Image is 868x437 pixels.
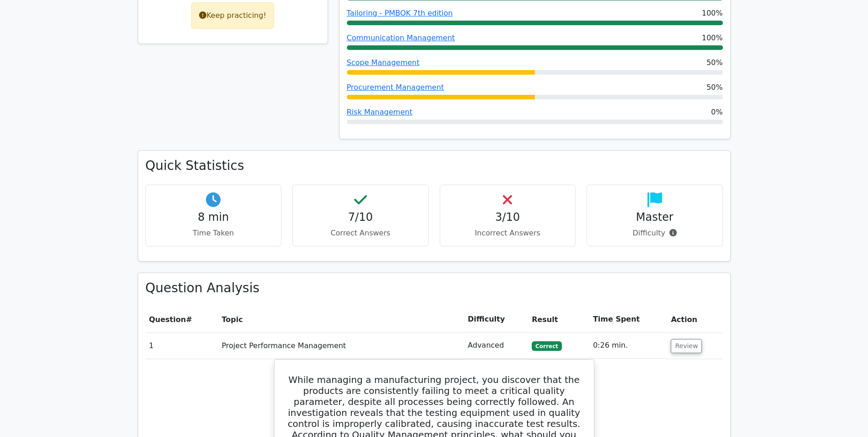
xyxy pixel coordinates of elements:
th: # [146,306,218,333]
a: Risk Management [347,108,413,116]
span: 100% [702,33,723,44]
p: Time Taken [153,228,274,239]
span: 50% [706,57,723,68]
th: Result [528,306,589,333]
h4: Master [594,211,715,224]
h3: Quick Statistics [146,158,723,174]
span: 100% [702,8,723,19]
th: Time Spent [589,306,668,333]
p: Incorrect Answers [447,228,568,239]
th: Action [667,306,722,333]
button: Review [671,339,702,353]
h4: 7/10 [300,211,421,224]
h4: 8 min [153,211,274,224]
th: Topic [218,306,464,333]
h3: Question Analysis [146,280,723,296]
td: 1 [146,333,218,359]
span: 50% [706,82,723,93]
div: Keep practicing! [191,2,274,29]
p: Difficulty [594,228,715,239]
p: Correct Answers [300,228,421,239]
a: Scope Management [347,58,420,67]
a: Tailoring - PMBOK 7th edition [347,9,453,17]
a: Communication Management [347,33,455,42]
span: Correct [532,341,561,350]
span: Question [149,315,186,324]
td: Project Performance Management [218,333,464,359]
td: 0:26 min. [589,333,668,359]
h4: 3/10 [447,211,568,224]
span: 0% [711,107,722,118]
th: Difficulty [464,306,528,333]
td: Advanced [464,333,528,359]
a: Procurement Management [347,83,444,92]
